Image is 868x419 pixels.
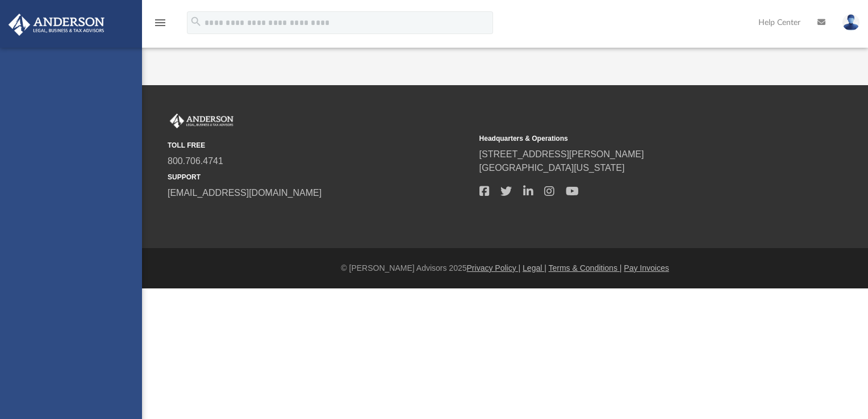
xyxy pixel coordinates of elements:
[190,15,202,28] i: search
[153,16,167,30] i: menu
[168,156,223,166] a: 800.706.4741
[168,114,236,128] img: Anderson Advisors Platinum Portal
[168,140,471,150] small: TOLL FREE
[523,263,546,273] a: Legal |
[549,263,622,273] a: Terms & Conditions |
[168,172,471,182] small: SUPPORT
[467,263,521,273] a: Privacy Policy |
[153,22,167,30] a: menu
[142,262,868,274] div: © [PERSON_NAME] Advisors 2025
[168,188,322,198] a: [EMAIL_ADDRESS][DOMAIN_NAME]
[624,263,669,273] a: Pay Invoices
[479,149,644,159] a: [STREET_ADDRESS][PERSON_NAME]
[479,163,625,173] a: [GEOGRAPHIC_DATA][US_STATE]
[842,14,859,31] img: User Pic
[5,14,108,36] img: Anderson Advisors Platinum Portal
[479,133,783,144] small: Headquarters & Operations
